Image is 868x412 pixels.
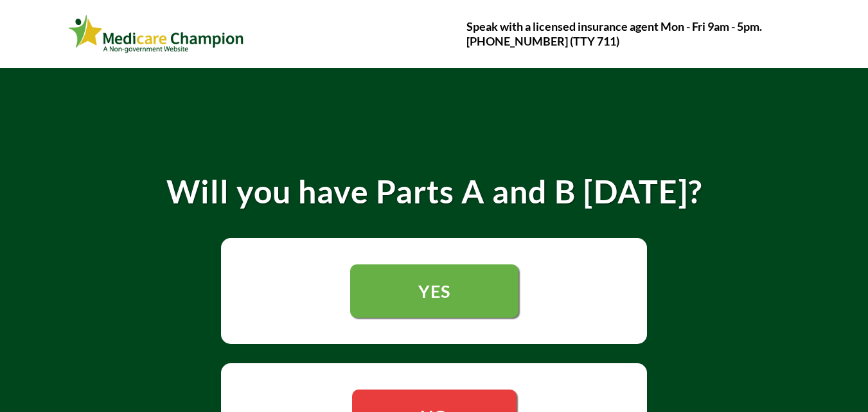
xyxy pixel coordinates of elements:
[68,12,245,56] img: Webinar
[466,34,619,48] strong: [PHONE_NUMBER] (TTY 711)
[418,280,450,302] span: YES
[350,264,518,318] a: YES
[466,19,762,33] strong: Speak with a licensed insurance agent Mon - Fri 9am - 5pm.
[166,172,702,210] strong: Will you have Parts A and B [DATE]?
